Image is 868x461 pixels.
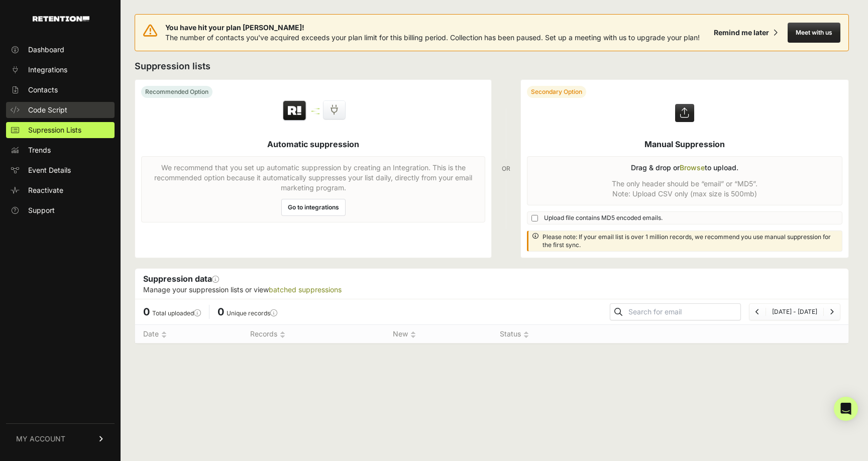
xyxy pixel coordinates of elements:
li: [DATE] - [DATE] [766,308,823,316]
p: We recommend that you set up automatic suppression by creating an Integration. This is the recomm... [148,163,479,193]
input: Search for email [626,305,740,319]
span: Support [28,205,55,215]
a: Contacts [6,82,115,98]
img: Retention.com [33,16,89,22]
a: Dashboard [6,42,115,58]
span: Reactivate [28,185,63,195]
span: MY ACCOUNT [16,434,65,444]
th: Date [135,325,242,343]
a: Integrations [6,62,115,78]
a: Reactivate [6,182,115,198]
a: Code Script [6,102,115,118]
label: Unique records [227,309,277,317]
a: Supression Lists [6,122,115,138]
span: You have hit your plan [PERSON_NAME]! [165,23,700,33]
th: New [385,325,492,343]
span: Event Details [28,165,71,175]
img: integration [311,113,319,114]
div: Open Intercom Messenger [834,397,858,421]
a: Trends [6,142,115,158]
img: integration [311,108,319,109]
span: 0 [143,306,150,318]
div: Suppression data [135,269,848,299]
th: Records [242,325,385,343]
span: Dashboard [28,45,64,55]
h5: Automatic suppression [267,138,359,150]
p: Manage your suppression lists or view [143,285,840,295]
span: Integrations [28,65,67,75]
img: integration [311,110,319,112]
img: Retention [282,100,307,122]
span: Trends [28,145,51,155]
a: MY ACCOUNT [6,423,115,454]
img: no_sort-eaf950dc5ab64cae54d48a5578032e96f70b2ecb7d747501f34c8f2db400fb66.gif [161,331,167,338]
a: Support [6,202,115,218]
a: batched suppressions [269,285,342,294]
div: OR [502,79,510,258]
span: 0 [218,306,224,318]
span: Contacts [28,85,58,95]
div: Recommended Option [141,86,212,98]
a: Go to integrations [281,199,346,216]
img: no_sort-eaf950dc5ab64cae54d48a5578032e96f70b2ecb7d747501f34c8f2db400fb66.gif [280,331,285,338]
button: Remind me later [710,24,782,42]
nav: Page navigation [749,303,840,320]
span: Code Script [28,105,67,115]
img: no_sort-eaf950dc5ab64cae54d48a5578032e96f70b2ecb7d747501f34c8f2db400fb66.gif [410,331,416,338]
label: Total uploaded [152,309,201,317]
button: Meet with us [788,23,840,43]
span: Supression Lists [28,125,81,135]
a: Previous [755,308,759,315]
a: Next [830,308,834,315]
span: The number of contacts you've acquired exceeds your plan limit for this billing period. Collectio... [165,33,700,42]
a: Event Details [6,162,115,178]
span: Upload file contains MD5 encoded emails. [544,214,663,222]
h2: Suppression lists [135,59,849,73]
div: Remind me later [714,28,769,38]
input: Upload file contains MD5 encoded emails. [531,215,538,221]
th: Status [492,325,563,343]
img: no_sort-eaf950dc5ab64cae54d48a5578032e96f70b2ecb7d747501f34c8f2db400fb66.gif [523,331,529,338]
